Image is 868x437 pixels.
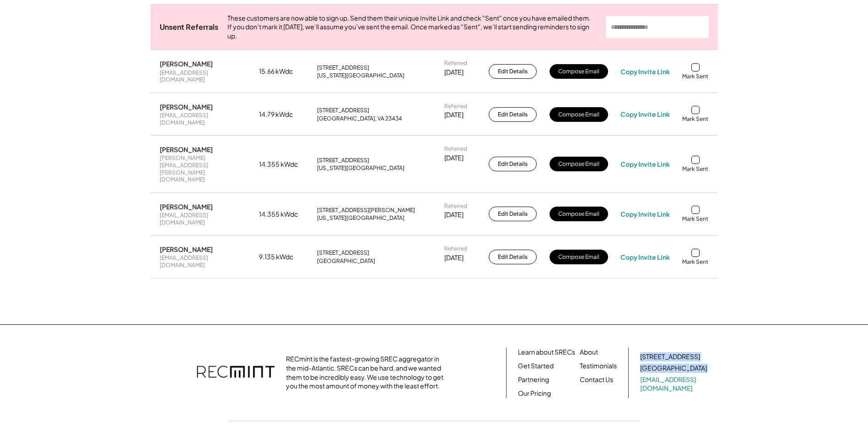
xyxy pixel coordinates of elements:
[259,252,305,262] div: 9.135 kWdc
[580,348,598,357] a: About
[160,103,213,111] div: [PERSON_NAME]
[259,160,305,169] div: 14.355 kWdc
[682,73,708,80] div: Mark Sent
[317,72,404,79] div: [US_STATE][GEOGRAPHIC_DATA]
[317,107,369,114] div: [STREET_ADDRESS]
[286,355,448,390] div: RECmint is the fastest-growing SREC aggregator in the mid-Atlantic. SRECs can be hard, and we wan...
[682,115,708,123] div: Mark Sent
[489,207,537,221] button: Edit Details
[317,214,404,222] div: [US_STATE][GEOGRAPHIC_DATA]
[317,164,404,172] div: [US_STATE][GEOGRAPHIC_DATA]
[227,14,597,41] div: These customers are now able to sign up. Send them their unique Invite Link and check "Sent" once...
[160,212,247,226] div: [EMAIL_ADDRESS][DOMAIN_NAME]
[518,348,575,357] a: Learn about SRECs
[580,375,613,384] a: Contact Us
[550,64,608,79] button: Compose Email
[682,215,708,223] div: Mark Sent
[444,253,464,262] div: [DATE]
[444,103,467,110] div: Referred
[444,210,464,219] div: [DATE]
[317,115,402,122] div: [GEOGRAPHIC_DATA], VA 23434
[640,364,707,373] div: [GEOGRAPHIC_DATA]
[620,210,670,218] div: Copy Invite Link
[580,361,617,371] a: Testimonials
[160,22,218,32] div: Unsent Referrals
[444,145,467,153] div: Referred
[444,202,467,210] div: Referred
[160,154,247,183] div: [PERSON_NAME][EMAIL_ADDRESS][PERSON_NAME][DOMAIN_NAME]
[259,110,305,119] div: 14.79 kWdc
[317,157,369,164] div: [STREET_ADDRESS]
[444,60,467,67] div: Referred
[518,389,551,398] a: Our Pricing
[160,254,247,268] div: [EMAIL_ADDRESS][DOMAIN_NAME]
[550,107,608,122] button: Compose Email
[640,352,700,361] div: [STREET_ADDRESS]
[620,253,670,261] div: Copy Invite Link
[317,257,375,265] div: [GEOGRAPHIC_DATA]
[259,210,305,219] div: 14.355 kWdc
[620,160,670,168] div: Copy Invite Link
[518,361,554,371] a: Get Started
[550,157,608,171] button: Compose Email
[160,60,213,68] div: [PERSON_NAME]
[444,153,464,163] div: [DATE]
[317,207,415,214] div: [STREET_ADDRESS][PERSON_NAME]
[682,258,708,266] div: Mark Sent
[620,110,670,118] div: Copy Invite Link
[489,107,537,122] button: Edit Details
[518,375,549,384] a: Partnering
[160,202,213,211] div: [PERSON_NAME]
[197,356,275,388] img: recmint-logotype%403x.png
[550,250,608,264] button: Compose Email
[489,157,537,171] button: Edit Details
[160,245,213,253] div: [PERSON_NAME]
[160,145,213,153] div: [PERSON_NAME]
[682,165,708,173] div: Mark Sent
[640,375,709,393] a: [EMAIL_ADDRESS][DOMAIN_NAME]
[444,68,464,77] div: [DATE]
[317,64,369,71] div: [STREET_ADDRESS]
[160,69,247,83] div: [EMAIL_ADDRESS][DOMAIN_NAME]
[489,250,537,264] button: Edit Details
[444,110,464,120] div: [DATE]
[259,67,305,76] div: 15.66 kWdc
[444,245,467,252] div: Referred
[317,249,369,257] div: [STREET_ADDRESS]
[160,112,247,126] div: [EMAIL_ADDRESS][DOMAIN_NAME]
[489,64,537,79] button: Edit Details
[550,207,608,221] button: Compose Email
[620,67,670,76] div: Copy Invite Link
